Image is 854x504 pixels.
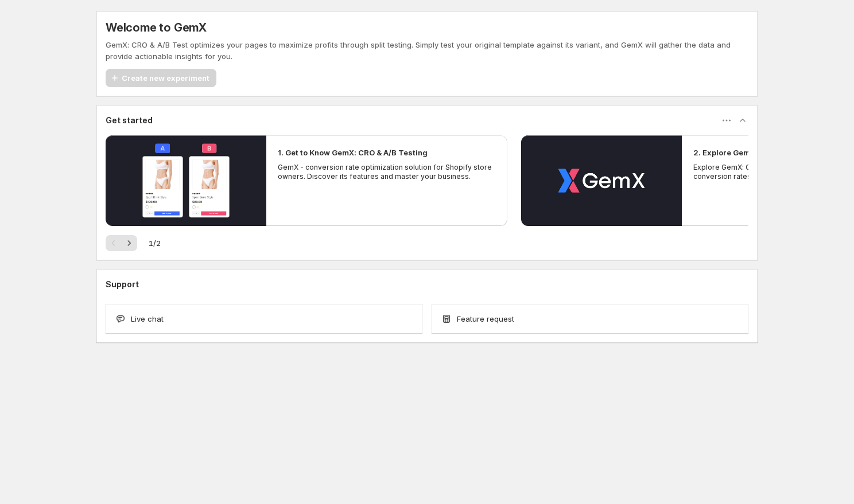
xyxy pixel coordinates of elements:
[106,235,137,251] nav: Pagination
[106,39,748,62] p: GemX: CRO & A/B Test optimizes your pages to maximize profits through split testing. Simply test ...
[106,115,153,126] h3: Get started
[521,135,682,226] button: Play video
[278,163,496,181] p: GemX - conversion rate optimization solution for Shopify store owners. Discover its features and ...
[106,21,207,34] h5: Welcome to GemX
[106,279,139,290] h3: Support
[121,235,137,251] button: Next
[131,313,164,325] span: Live chat
[457,313,514,325] span: Feature request
[278,147,428,158] h2: 1. Get to Know GemX: CRO & A/B Testing
[106,135,266,226] button: Play video
[149,237,161,249] span: 1 / 2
